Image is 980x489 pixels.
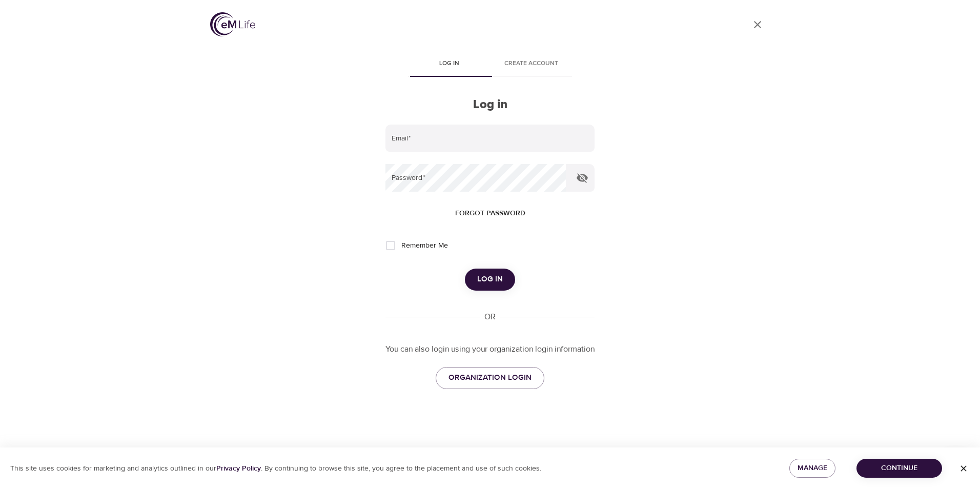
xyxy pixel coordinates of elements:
div: OR [480,311,500,323]
button: Forgot password [451,204,529,223]
span: ORGANIZATION LOGIN [448,371,532,384]
a: close [745,12,770,37]
span: Continue [865,462,934,475]
button: Manage [789,459,835,478]
button: Continue [856,459,942,478]
span: Log in [414,58,484,69]
span: Manage [798,462,827,475]
span: Forgot password [455,207,525,220]
button: Log in [465,269,515,290]
img: logo [210,12,255,36]
span: Create account [496,58,566,69]
span: Remember Me [401,240,448,251]
p: You can also login using your organization login information [385,343,595,355]
a: ORGANIZATION LOGIN [436,367,544,389]
a: Privacy Policy [216,464,261,473]
span: Log in [477,273,503,286]
h2: Log in [385,97,595,112]
div: disabled tabs example [385,52,595,77]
